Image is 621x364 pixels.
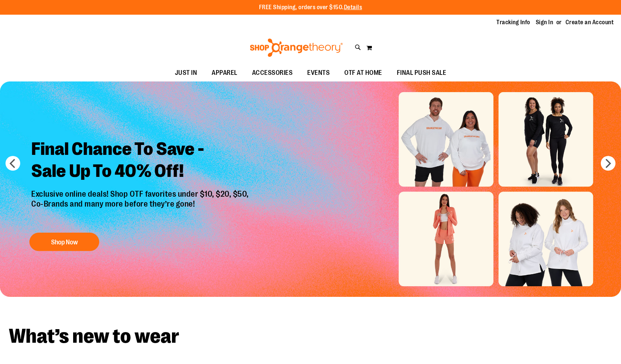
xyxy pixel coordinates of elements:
a: JUST IN [168,65,205,81]
h2: Final Chance To Save - Sale Up To 40% Off! [26,132,256,189]
a: EVENTS [300,65,337,81]
a: Details [344,4,362,11]
p: Exclusive online deals! Shop OTF favorites under $10, $20, $50, Co-Brands and many more before th... [26,189,256,225]
a: APPAREL [204,65,245,81]
span: APPAREL [212,65,237,81]
p: FREE Shipping, orders over $150. [259,3,362,12]
a: FINAL PUSH SALE [390,65,454,81]
button: next [601,156,615,171]
img: Shop Orangetheory [249,39,344,57]
h2: What’s new to wear [9,326,612,346]
a: Final Chance To Save -Sale Up To 40% Off! Exclusive online deals! Shop OTF favorites under $10, $... [26,132,256,255]
a: Tracking Info [496,18,530,26]
span: EVENTS [307,65,330,81]
span: ACCESSORIES [252,65,293,81]
a: OTF AT HOME [337,65,390,81]
a: Sign In [536,18,553,26]
button: Shop Now [29,233,99,251]
a: ACCESSORIES [245,65,300,81]
span: OTF AT HOME [344,65,382,81]
span: JUST IN [175,65,197,81]
button: prev [6,156,20,171]
span: FINAL PUSH SALE [397,65,446,81]
a: Create an Account [566,18,614,26]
